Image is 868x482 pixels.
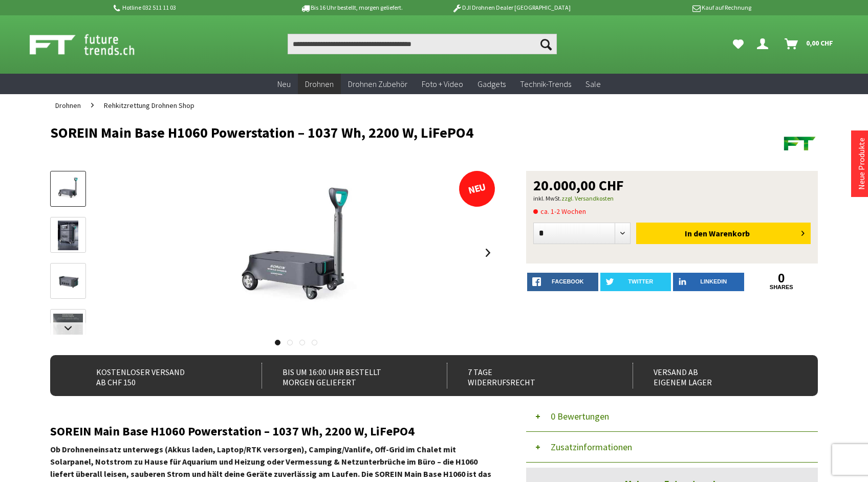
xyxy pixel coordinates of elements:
[298,74,341,95] a: Drohnen
[271,2,431,14] p: Bis 16 Uhr bestellt, morgen geliefert.
[348,79,407,89] span: Drohnen Zubehör
[520,79,571,89] span: Technik-Trends
[513,74,578,95] a: Technik-Trends
[746,273,817,284] a: 0
[746,284,817,291] a: shares
[780,34,838,54] a: Warenkorb
[728,34,749,54] a: Meine Favoriten
[526,401,818,432] button: 0 Bewertungen
[478,79,506,89] span: Gadgets
[527,273,598,291] a: facebook
[856,138,866,190] a: Neue Produkte
[53,174,83,204] img: Vorschau: SOREIN Main Base H1060 Powerstation – 1037 Wh, 2200 W, LiFePO4
[50,125,664,140] h1: SOREIN Main Base H1060 Powerstation – 1037 Wh, 2200 W, LiFePO4
[30,32,157,57] img: Shop Futuretrends - zur Startseite wechseln
[277,79,291,89] span: Neu
[628,278,653,284] span: twitter
[533,205,586,217] span: ca. 1-2 Wochen
[533,192,811,205] p: inkl. MwSt.
[578,74,608,95] a: Sale
[526,432,818,463] button: Zusatzinformationen
[50,94,86,117] a: Drohnen
[806,35,833,51] span: 0,00 CHF
[55,101,81,110] span: Drohnen
[709,228,750,238] span: Warenkorb
[533,178,624,192] span: 20.000,00 CHF
[288,34,557,54] input: Produkt, Marke, Kategorie, EAN, Artikelnummer…
[685,228,707,238] span: In den
[700,278,727,284] span: LinkedIn
[270,74,298,95] a: Neu
[262,363,425,388] div: Bis um 16:00 Uhr bestellt Morgen geliefert
[50,425,495,438] h2: SOREIN Main Base H1060 Powerstation – 1037 Wh, 2200 W, LiFePO4
[305,79,334,89] span: Drohnen
[470,74,513,95] a: Gadgets
[422,79,463,89] span: Foto + Video
[591,2,751,14] p: Kauf auf Rechnung
[673,273,744,291] a: LinkedIn
[633,363,796,388] div: Versand ab eigenem Lager
[636,223,811,244] button: In den Warenkorb
[552,278,583,284] span: facebook
[99,94,200,117] a: Rehkitzrettung Drohnen Shop
[415,74,470,95] a: Foto + Video
[585,79,601,89] span: Sale
[214,171,378,335] img: SOREIN Main Base H1060 Powerstation – 1037 Wh, 2200 W, LiFePO4
[112,2,271,14] p: Hotline 032 511 11 03
[447,363,610,388] div: 7 Tage Widerrufsrecht
[561,194,614,202] a: zzgl. Versandkosten
[76,363,239,388] div: Kostenloser Versand ab CHF 150
[600,273,671,291] a: twitter
[753,34,776,54] a: Dein Konto
[341,74,415,95] a: Drohnen Zubehör
[535,34,557,54] button: Suchen
[782,125,818,161] img: Futuretrends
[431,2,591,14] p: DJI Drohnen Dealer [GEOGRAPHIC_DATA]
[104,101,194,110] span: Rehkitzrettung Drohnen Shop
